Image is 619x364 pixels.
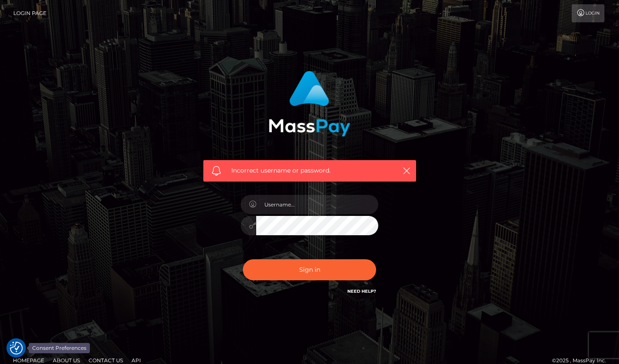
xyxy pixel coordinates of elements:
a: Login Page [13,4,46,22]
img: Revisit consent button [10,342,23,355]
span: Incorrect username or password. [231,166,388,175]
a: Login [572,4,604,22]
a: Need Help? [347,288,376,294]
button: Consent Preferences [10,342,23,355]
input: Username... [256,195,378,214]
button: Sign in [243,259,376,280]
img: MassPay Login [269,71,350,136]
